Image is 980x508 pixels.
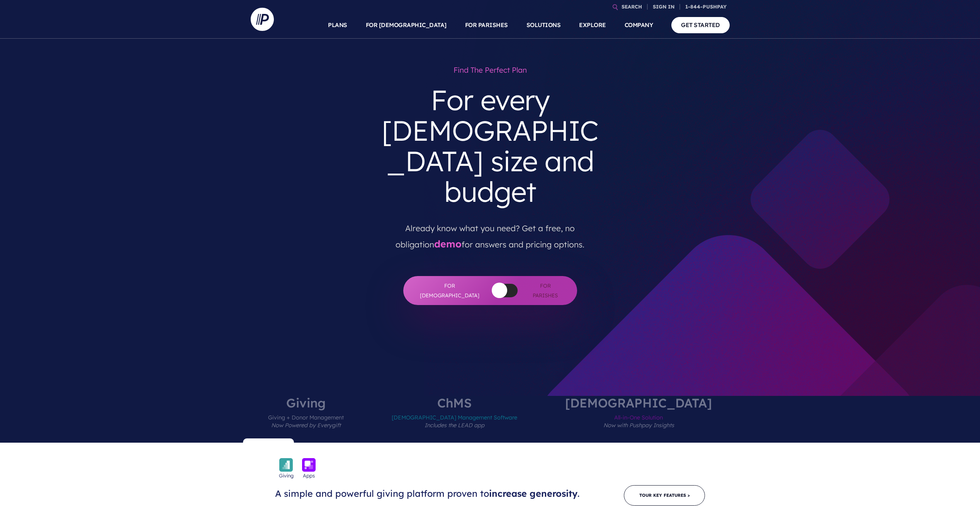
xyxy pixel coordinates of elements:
span: All-in-One Solution [565,409,712,443]
a: FOR PARISHES [465,12,508,39]
h3: A simple and powerful giving platform proven to . [275,488,587,499]
em: Now Powered by Everygift [271,422,341,429]
span: Giving + Donor Management [268,409,344,443]
a: FOR [DEMOGRAPHIC_DATA] [366,12,447,39]
a: Tour Key Features > [624,485,705,506]
h1: Find the perfect plan [374,62,607,78]
span: For [DEMOGRAPHIC_DATA] [419,281,481,300]
em: Now with Pushpay Insights [603,422,674,429]
img: icon_giving-bckgrnd-600x600-1.png [279,458,293,472]
h3: For every [DEMOGRAPHIC_DATA] size and budget [374,78,607,213]
label: Giving [245,397,367,443]
span: For Parishes [529,281,562,300]
a: SOLUTIONS [527,12,561,39]
a: COMPANY [625,12,653,39]
span: Giving [279,472,294,479]
span: [DEMOGRAPHIC_DATA] Management Software [392,409,517,443]
label: [DEMOGRAPHIC_DATA] [542,397,735,443]
label: ChMS [369,397,540,443]
a: PLANS [328,12,347,39]
a: demo [434,238,462,250]
img: icon_apps-bckgrnd-600x600-1.png [302,458,316,472]
a: GET STARTED [671,17,730,33]
a: EXPLORE [579,12,606,39]
p: Already know what you need? Get a free, no obligation for answers and pricing options. [379,213,601,253]
em: Includes the LEAD app [425,422,484,429]
span: increase generosity [489,488,577,499]
span: Apps [303,472,315,479]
